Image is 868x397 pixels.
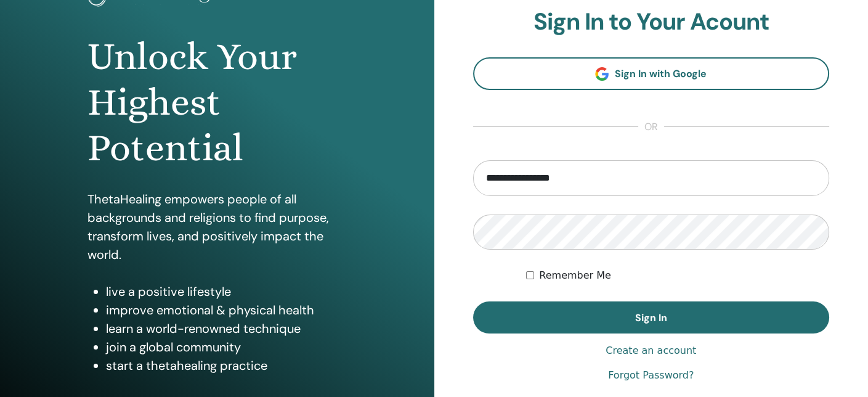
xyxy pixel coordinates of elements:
[106,282,346,301] li: live a positive lifestyle
[106,301,346,319] li: improve emotional & physical health
[606,343,696,358] a: Create an account
[87,34,346,171] h1: Unlock Your Highest Potential
[87,190,346,264] p: ThetaHealing empowers people of all backgrounds and religions to find purpose, transform lives, a...
[638,120,664,134] span: or
[526,268,829,283] div: Keep me authenticated indefinitely or until I manually logout
[615,67,707,80] span: Sign In with Google
[106,338,346,356] li: join a global community
[106,356,346,375] li: start a thetahealing practice
[608,368,694,383] a: Forgot Password?
[473,301,830,334] button: Sign In
[635,311,667,324] span: Sign In
[106,319,346,338] li: learn a world-renowned technique
[473,8,830,36] h2: Sign In to Your Acount
[473,57,830,90] a: Sign In with Google
[539,268,611,283] label: Remember Me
